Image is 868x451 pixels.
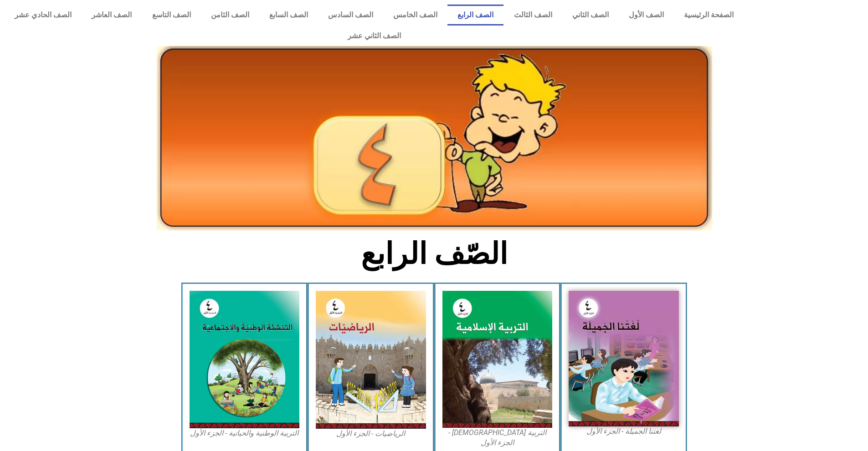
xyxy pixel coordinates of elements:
[190,428,300,438] figcaption: التربية الوطنية والحياتية - الجزء الأول​
[316,429,426,439] figcaption: الرياضيات - الجزء الأول​
[383,5,447,25] a: الصف الخامس
[503,5,562,25] a: الصف الثالث
[5,25,744,46] a: الصف الثاني عشر
[562,5,619,25] a: الصف الثاني
[318,5,383,25] a: الصف السادس
[442,428,553,448] figcaption: التربية [DEMOGRAPHIC_DATA] - الجزء الأول
[619,5,674,25] a: الصف الأول
[447,5,503,25] a: الصف الرابع
[259,5,318,25] a: الصف السابع
[5,5,82,25] a: الصف الحادي عشر
[569,426,679,436] figcaption: لغتنا الجميلة - الجزء الأول​
[201,5,259,25] a: الصف الثامن
[283,236,585,272] h2: الصّف الرابع
[82,5,142,25] a: الصف العاشر
[142,5,200,25] a: الصف التاسع
[674,5,744,25] a: الصفحة الرئيسية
